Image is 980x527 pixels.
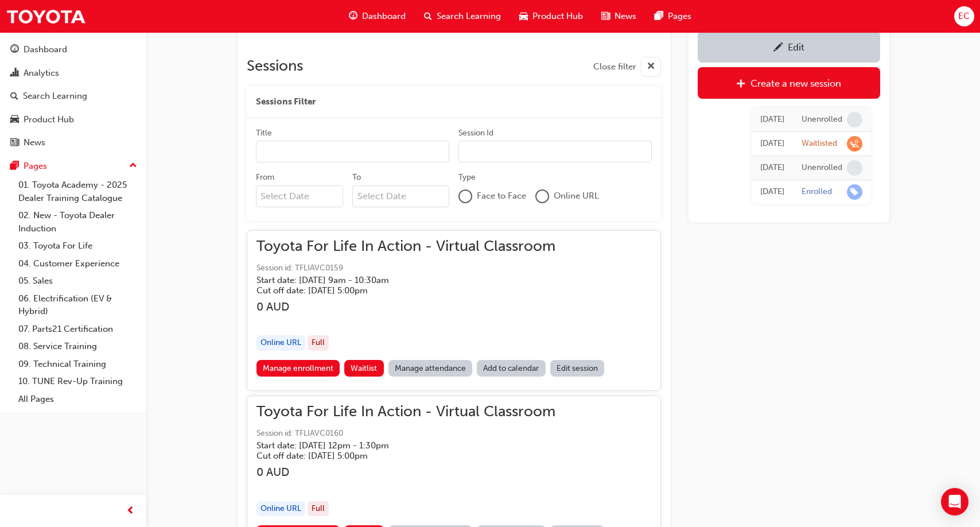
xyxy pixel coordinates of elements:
[773,42,783,54] span: pencil-icon
[593,57,661,77] button: Close filter
[14,176,142,207] a: 01. Toyota Academy - 2025 Dealer Training Catalogue
[24,43,67,56] div: Dashboard
[349,9,357,24] span: guage-icon
[615,10,636,23] span: News
[458,141,652,162] input: Session Id
[477,360,546,377] a: Add to calendar
[750,77,841,89] div: Create a new session
[256,172,274,183] div: From
[736,79,746,90] span: plus-icon
[256,405,555,418] span: Toyota For Life In Action - Virtual Classroom
[256,466,555,479] h3: 0 AUD
[344,360,384,377] button: Waitlist
[847,112,862,127] span: learningRecordVerb_NONE-icon
[6,3,86,29] img: Trak
[24,113,74,126] div: Product Hub
[954,6,974,26] button: EC
[352,185,449,207] input: To
[10,68,19,79] span: chart-icon
[668,10,691,23] span: Pages
[10,161,19,172] span: pages-icon
[14,355,142,373] a: 09. Technical Training
[14,272,142,290] a: 05. Sales
[352,172,361,183] div: To
[5,132,142,153] a: News
[256,285,537,296] h5: Cut off date: [DATE] 5:00pm
[5,86,142,107] a: Search Learning
[5,39,142,60] a: Dashboard
[437,10,501,23] span: Search Learning
[510,5,592,28] a: car-iconProduct Hub
[256,335,305,351] div: Online URL
[5,37,142,156] button: DashboardAnalyticsSearch LearningProduct HubNews
[424,9,432,24] span: search-icon
[458,127,493,139] div: Session Id
[126,504,135,518] span: prev-icon
[256,300,555,313] h3: 0 AUD
[760,161,784,175] div: Wed Jun 18 2025 09:09:20 GMT+1000 (Australian Eastern Standard Time)
[256,501,305,517] div: Online URL
[802,138,837,149] div: Waitlisted
[14,338,142,355] a: 08. Service Training
[256,440,537,451] h5: Start date: [DATE] 12pm - 1:30pm
[5,109,142,130] a: Product Hub
[941,488,969,516] div: Open Intercom Messenger
[802,114,842,125] div: Unenrolled
[592,5,645,28] a: news-iconNews
[14,290,142,320] a: 06. Electrification (EV & Hybrid)
[256,451,537,461] h5: Cut off date: [DATE] 5:00pm
[23,90,87,103] div: Search Learning
[5,156,142,177] button: Pages
[14,207,142,237] a: 02. New - Toyota Dealer Induction
[554,189,599,203] span: Online URL
[256,262,555,275] span: Session id: TFLIAVC0159
[24,136,45,149] div: News
[477,189,526,203] span: Face to Face
[340,5,415,28] a: guage-iconDashboard
[351,363,377,373] span: Waitlist
[788,41,804,53] div: Edit
[256,275,537,285] h5: Start date: [DATE] 9am - 10:30am
[415,5,510,28] a: search-iconSearch Learning
[5,63,142,84] a: Analytics
[10,45,19,55] span: guage-icon
[14,390,142,408] a: All Pages
[256,185,344,207] input: From
[458,172,476,183] div: Type
[308,501,329,517] div: Full
[256,141,449,162] input: Title
[388,360,473,377] a: Manage attendance
[256,127,272,139] div: Title
[247,57,303,77] h2: Sessions
[760,113,784,126] div: Tue Jun 24 2025 14:41:26 GMT+1000 (Australian Eastern Standard Time)
[362,10,406,23] span: Dashboard
[550,360,605,377] a: Edit session
[14,320,142,338] a: 07. Parts21 Certification
[14,373,142,390] a: 10. TUNE Rev-Up Training
[802,162,842,173] div: Unenrolled
[601,9,610,24] span: news-icon
[760,185,784,199] div: Wed Jun 18 2025 08:51:03 GMT+1000 (Australian Eastern Standard Time)
[256,427,555,440] span: Session id: TFLIAVC0160
[802,187,832,197] div: Enrolled
[593,60,636,73] span: Close filter
[256,360,340,377] a: Manage enrollment
[14,255,142,273] a: 04. Customer Experience
[10,115,19,125] span: car-icon
[308,335,329,351] div: Full
[645,5,701,28] a: pages-iconPages
[532,10,583,23] span: Product Hub
[10,138,19,148] span: news-icon
[958,10,970,23] span: EC
[14,237,142,255] a: 03. Toyota For Life
[698,31,880,63] a: Edit
[24,67,59,80] div: Analytics
[647,60,655,74] span: cross-icon
[24,160,47,173] div: Pages
[256,240,555,253] span: Toyota For Life In Action - Virtual Classroom
[760,137,784,150] div: Tue Jun 24 2025 14:29:21 GMT+1000 (Australian Eastern Standard Time)
[10,91,18,102] span: search-icon
[655,9,663,24] span: pages-icon
[519,9,528,24] span: car-icon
